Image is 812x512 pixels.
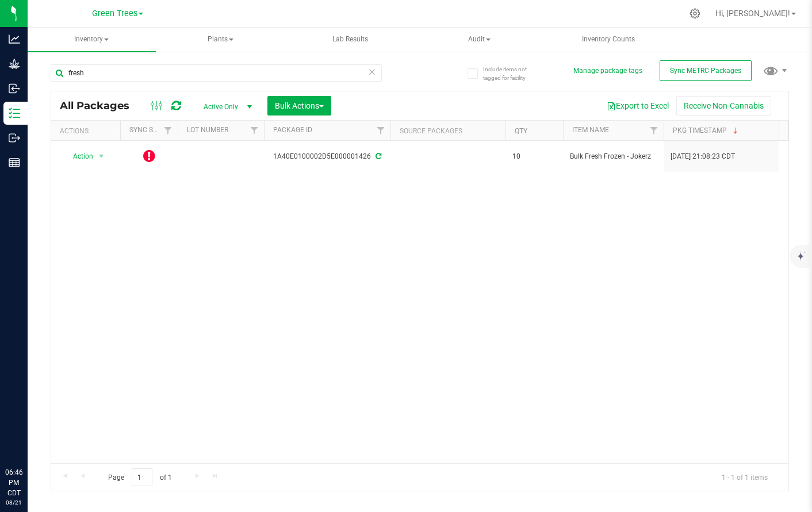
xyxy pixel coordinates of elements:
a: Package ID [273,126,312,134]
span: Plants [158,28,285,51]
span: Lab Results [317,34,384,44]
span: Hi, [PERSON_NAME]! [715,9,790,18]
a: Filter [371,121,390,140]
button: Sync METRC Packages [660,60,752,81]
span: Sync METRC Packages [670,67,741,75]
inline-svg: Grow [9,58,20,70]
a: Inventory Counts [545,28,673,52]
button: Bulk Actions [267,96,331,116]
span: [DATE] 21:08:23 CDT [671,151,735,162]
button: Receive Non-Cannabis [676,96,771,116]
span: Clear [368,64,376,79]
span: 1 - 1 of 1 items [713,468,777,486]
iframe: Resource center [12,420,46,455]
span: select [94,148,109,164]
a: Filter [159,121,178,140]
span: Action [63,148,94,164]
span: Audit [416,28,543,51]
div: Actions [60,127,116,135]
div: 1A40E0100002D5E000001426 [262,151,392,162]
a: Audit [415,28,543,52]
a: Filter [245,121,264,140]
inline-svg: Inbound [9,83,20,94]
span: Sync from Compliance System [374,152,381,160]
a: Inventory [28,28,156,52]
a: Lot Number [187,126,228,134]
span: All Packages [60,99,141,112]
a: Plants [157,28,285,52]
p: 08/21 [5,498,22,507]
input: 1 [132,468,152,486]
button: Export to Excel [599,96,676,116]
span: Page of 1 [98,468,181,486]
inline-svg: Inventory [9,107,20,119]
a: Sync Status [129,126,174,134]
span: OUT OF SYNC! [143,148,155,164]
input: Search Package ID, Item Name, SKU, Lot or Part Number... [51,64,382,82]
span: Inventory Counts [566,34,650,44]
p: 06:46 PM CDT [5,467,22,498]
button: Manage package tags [573,66,642,76]
span: Green Trees [92,9,137,18]
a: Filter [645,121,664,140]
th: Source Packages [390,121,505,141]
span: Include items not tagged for facility [483,65,541,82]
iframe: Resource center unread badge [34,418,48,432]
span: Bulk Fresh Frozen - Jokerz [570,151,657,162]
a: PO ID [788,126,805,134]
inline-svg: Reports [9,157,20,168]
a: Lab Results [286,28,414,52]
span: Bulk Actions [275,101,324,110]
a: Item Name [572,126,609,134]
a: Pkg Timestamp [673,126,740,134]
span: 10 [512,151,556,162]
inline-svg: Analytics [9,33,20,45]
a: Qty [515,127,527,135]
div: Manage settings [688,8,702,19]
inline-svg: Outbound [9,132,20,144]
